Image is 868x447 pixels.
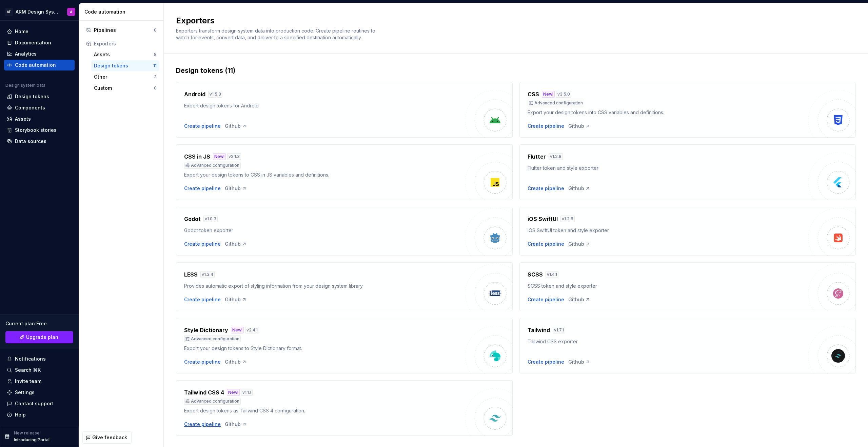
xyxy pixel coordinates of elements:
[568,241,590,247] a: Github
[184,102,465,109] div: Export design tokens for Android
[5,83,45,88] div: Design system data
[225,359,247,365] div: Github
[176,15,848,26] h2: Exporters
[528,296,564,303] div: Create pipeline
[528,215,558,223] h4: iOS SwiftUI
[556,91,571,98] div: v 3.5.0
[241,389,253,396] div: v 1.1.1
[200,271,215,278] div: v 1.3.4
[213,153,226,160] div: New!
[14,437,50,443] p: Introducing Portal
[528,90,539,98] h4: CSS
[568,296,590,303] a: Github
[4,136,75,147] a: Data sources
[546,271,558,278] div: v 1.4.1
[154,27,157,33] div: 0
[528,123,564,129] button: Create pipeline
[528,153,546,161] h4: Flutter
[82,431,132,444] button: Give feedback
[15,378,41,385] div: Invite team
[225,241,247,247] a: Github
[184,215,201,223] h4: Godot
[15,389,35,396] div: Settings
[528,100,584,106] div: Advanced configuration
[184,185,221,192] button: Create pipeline
[94,40,157,47] div: Exporters
[15,28,28,35] div: Home
[91,83,159,94] button: Custom0
[184,241,221,247] button: Create pipeline
[568,359,590,365] a: Github
[184,326,228,334] h4: Style Dictionary
[4,353,75,364] button: Notifications
[84,8,161,15] div: Code automation
[91,49,159,60] button: Assets8
[26,334,58,341] span: Upgrade plan
[15,62,56,68] div: Code automation
[568,185,590,192] a: Github
[528,359,564,365] div: Create pipeline
[184,123,221,129] button: Create pipeline
[208,91,222,98] div: v 1.5.3
[568,123,590,129] div: Github
[154,52,157,57] div: 8
[4,409,75,420] button: Help
[528,165,809,171] div: Flutter token and style exporter
[15,104,45,111] div: Components
[4,387,75,398] a: Settings
[528,241,564,247] button: Create pipeline
[225,185,247,192] a: Github
[176,28,377,40] span: Exporters transform design system data into production code. Create pipeline routines to watch fo...
[184,283,465,289] div: Provides automatic export of styling information from your design system library.
[70,9,73,15] div: A
[15,367,41,373] div: Search ⌘K
[4,37,75,48] a: Documentation
[15,93,49,100] div: Design tokens
[225,296,247,303] a: Github
[184,227,465,234] div: Godot token exporter
[528,227,809,234] div: iOS SwiftUI token and style exporter
[184,336,241,342] div: Advanced configuration
[94,27,154,34] div: Pipelines
[227,153,241,160] div: v 2.1.3
[225,421,247,428] a: Github
[4,114,75,124] a: Assets
[15,355,46,362] div: Notifications
[94,85,154,92] div: Custom
[184,388,224,397] h4: Tailwind CSS 4
[184,296,221,303] button: Create pipeline
[184,398,241,405] div: Advanced configuration
[92,434,127,441] span: Give feedback
[4,125,75,136] a: Storybook stories
[4,376,75,387] a: Invite team
[15,138,46,145] div: Data sources
[91,72,159,82] a: Other3
[184,345,465,352] div: Export your design tokens to Style Dictionary format.
[4,398,75,409] button: Contact support
[227,389,240,396] div: New!
[184,153,210,161] h4: CSS in JS
[94,51,154,58] div: Assets
[15,116,31,122] div: Assets
[5,8,13,16] div: AT
[528,185,564,192] button: Create pipeline
[4,91,75,102] a: Design tokens
[528,109,809,116] div: Export your design tokens into CSS variables and definitions.
[154,74,157,80] div: 3
[91,60,159,71] button: Design tokens11
[4,365,75,375] button: Search ⌘K
[83,25,159,36] button: Pipelines0
[94,62,153,69] div: Design tokens
[184,359,221,365] button: Create pipeline
[231,327,244,333] div: New!
[153,63,157,68] div: 11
